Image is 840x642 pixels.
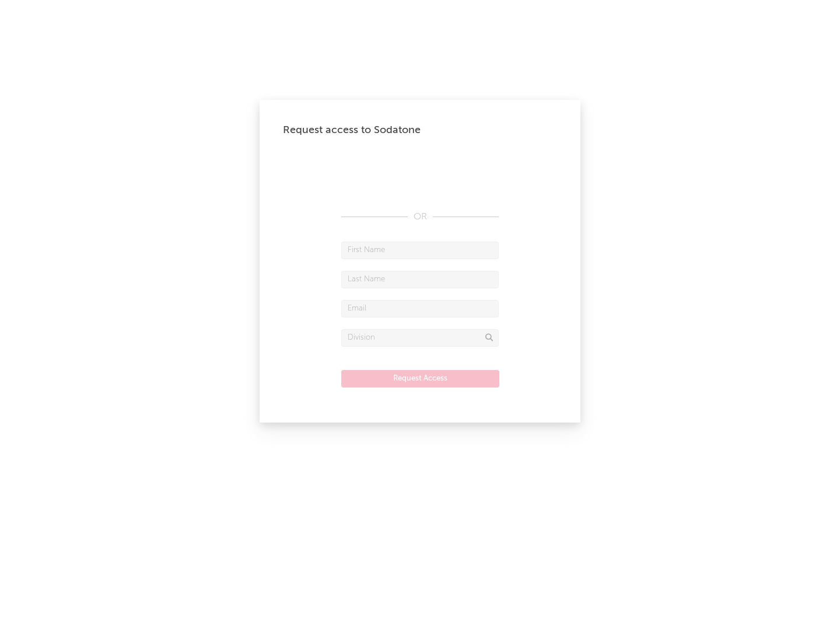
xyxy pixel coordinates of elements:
div: OR [341,210,499,224]
input: First Name [341,242,499,259]
div: Request access to Sodatone [283,123,557,137]
input: Last Name [341,271,499,288]
button: Request Access [341,370,499,388]
input: Division [341,329,499,347]
input: Email [341,300,499,317]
